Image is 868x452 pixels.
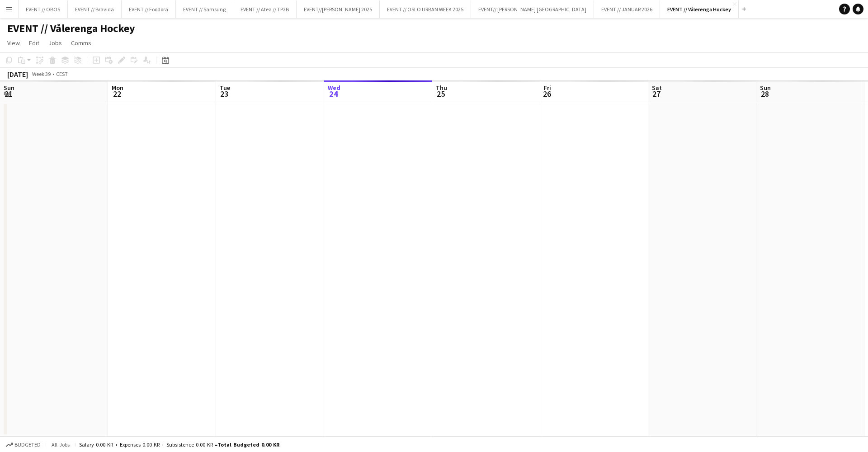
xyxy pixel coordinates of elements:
[328,84,340,92] span: Wed
[14,442,41,448] span: Budgeted
[594,0,660,18] button: EVENT // JANUAR 2026
[7,39,20,47] span: View
[48,39,62,47] span: Jobs
[2,89,14,99] span: 21
[68,0,122,18] button: EVENT // Bravida
[436,84,447,92] span: Thu
[71,39,91,47] span: Comms
[651,89,662,99] span: 27
[760,84,771,92] span: Sun
[5,440,42,450] button: Budgeted
[29,39,39,47] span: Edit
[176,0,233,18] button: EVENT // Samsung
[45,37,66,49] a: Jobs
[542,89,551,99] span: 26
[217,441,279,448] span: Total Budgeted 0.00 KR
[297,0,380,18] button: EVENT//[PERSON_NAME] 2025
[25,37,43,49] a: Edit
[218,89,230,99] span: 23
[50,441,71,448] span: All jobs
[30,71,52,77] span: Week 39
[660,0,739,18] button: EVENT // Vålerenga Hockey
[380,0,471,18] button: EVENT // OSLO URBAN WEEK 2025
[110,89,123,99] span: 22
[112,84,123,92] span: Mon
[67,37,95,49] a: Comms
[56,71,68,77] div: CEST
[4,37,24,49] a: View
[4,84,14,92] span: Sun
[233,0,297,18] button: EVENT // Atea // TP2B
[122,0,176,18] button: EVENT // Foodora
[326,89,340,99] span: 24
[434,89,447,99] span: 25
[79,441,279,448] div: Salary 0.00 KR + Expenses 0.00 KR + Subsistence 0.00 KR =
[544,84,551,92] span: Fri
[759,89,771,99] span: 28
[7,22,135,35] h1: EVENT // Vålerenga Hockey
[7,70,28,79] div: [DATE]
[471,0,594,18] button: EVENT// [PERSON_NAME] [GEOGRAPHIC_DATA]
[220,84,230,92] span: Tue
[19,0,68,18] button: EVENT // OBOS
[652,84,662,92] span: Sat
